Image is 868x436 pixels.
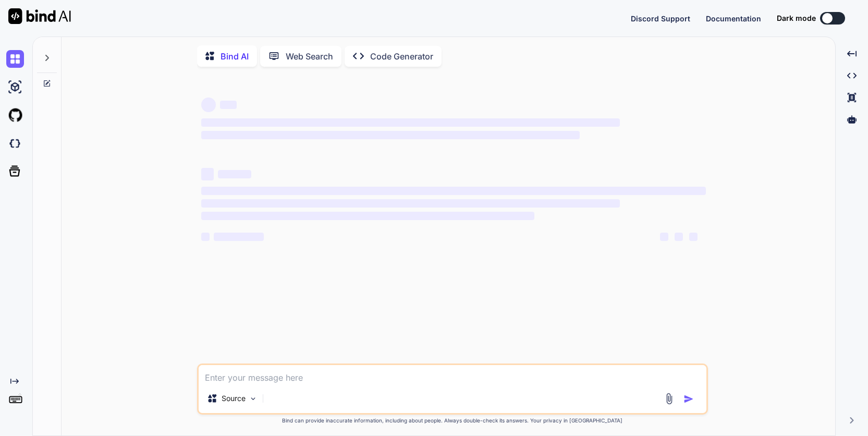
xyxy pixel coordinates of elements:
[218,170,251,178] span: ‌
[201,212,534,220] span: ‌
[706,14,761,23] span: Documentation
[201,131,580,139] span: ‌
[201,199,620,208] span: ‌
[201,168,214,180] span: ‌
[221,50,249,63] p: Bind AI
[689,233,698,241] span: ‌
[6,135,24,152] img: darkCloudIdeIcon
[201,233,210,241] span: ‌
[631,13,690,24] button: Discord Support
[777,13,816,23] span: Dark mode
[222,393,246,404] p: Source
[6,50,24,68] img: chat
[6,106,24,124] img: githubLight
[660,233,668,241] span: ‌
[706,13,761,24] button: Documentation
[631,14,690,23] span: Discord Support
[214,233,264,241] span: ‌
[683,394,694,404] img: icon
[675,233,683,241] span: ‌
[663,393,675,405] img: attachment
[197,417,708,425] p: Bind can provide inaccurate information, including about people. Always double-check its answers....
[201,187,706,195] span: ‌
[8,8,71,24] img: Bind AI
[6,78,24,96] img: ai-studio
[249,394,258,403] img: Pick Models
[201,118,620,127] span: ‌
[220,101,237,109] span: ‌
[370,50,433,63] p: Code Generator
[201,98,216,112] span: ‌
[286,50,333,63] p: Web Search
